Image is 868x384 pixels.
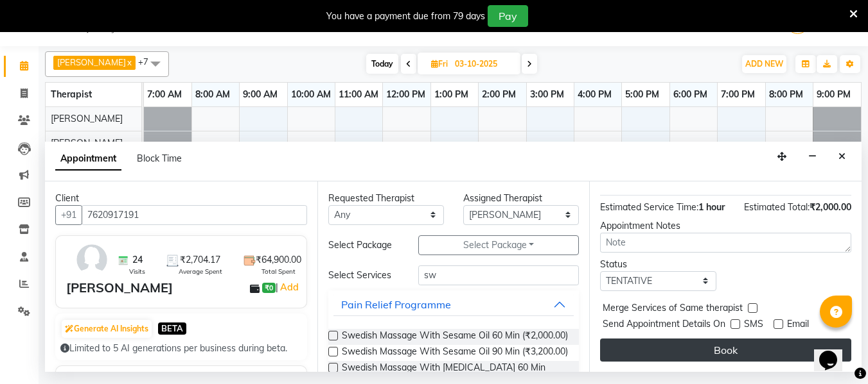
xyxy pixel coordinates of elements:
[766,85,806,104] a: 8:00 PM
[603,301,743,317] span: Merge Services of Same therapist
[55,205,82,225] button: +91
[622,85,662,104] a: 5:00 PM
[366,54,398,74] span: Today
[51,88,92,100] span: Therapist
[333,293,574,316] button: Pain Relief Programme
[278,280,301,295] a: Add
[603,317,725,333] span: Send Appointment Details On
[600,219,851,233] div: Appointment Notes
[742,55,786,73] button: ADD NEW
[328,192,444,205] div: Requested Therapist
[341,297,451,312] div: Pain Relief Programme
[600,201,698,213] span: Estimated Service Time:
[670,85,711,104] a: 6:00 PM
[262,283,276,293] span: ₹0
[718,85,758,104] a: 7:00 PM
[810,201,851,213] span: ₹2,000.00
[288,85,334,104] a: 10:00 AM
[73,241,111,278] img: avatar
[261,267,296,276] span: Total Spent
[256,253,301,267] span: ₹64,900.00
[82,205,307,225] input: Search by Name/Mobile/Email/Code
[744,317,763,333] span: SMS
[129,267,145,276] span: Visits
[126,57,132,67] a: x
[451,54,515,74] input: 2025-10-03
[192,85,233,104] a: 8:00 AM
[814,333,855,371] iframe: chat widget
[51,113,123,124] span: [PERSON_NAME]
[319,269,409,282] div: Select Services
[813,85,854,104] a: 9:00 PM
[418,235,579,255] button: Select Package
[55,147,121,171] span: Appointment
[158,322,186,335] span: BETA
[179,267,222,276] span: Average Spent
[574,85,615,104] a: 4:00 PM
[180,253,220,267] span: ₹2,704.17
[144,85,185,104] a: 7:00 AM
[342,329,568,345] span: Swedish Massage With Sesame Oil 60 Min (₹2,000.00)
[833,147,851,167] button: Close
[60,342,302,355] div: Limited to 5 AI generations per business during beta.
[55,192,307,205] div: Client
[787,317,809,333] span: Email
[698,201,725,213] span: 1 hour
[418,265,579,285] input: Search by service name
[488,5,528,27] button: Pay
[383,85,429,104] a: 12:00 PM
[319,238,409,252] div: Select Package
[66,278,173,297] div: [PERSON_NAME]
[57,57,126,67] span: [PERSON_NAME]
[326,10,485,23] div: You have a payment due from 79 days
[240,85,281,104] a: 9:00 AM
[527,85,567,104] a: 3:00 PM
[479,85,519,104] a: 2:00 PM
[745,59,783,69] span: ADD NEW
[428,59,451,69] span: Fri
[276,280,301,295] span: |
[137,153,182,164] span: Block Time
[744,201,810,213] span: Estimated Total:
[600,338,851,362] button: Book
[600,258,716,271] div: Status
[132,253,143,267] span: 24
[342,345,568,361] span: Swedish Massage With Sesame Oil 90 Min (₹3,200.00)
[431,85,472,104] a: 1:00 PM
[138,56,158,67] span: +7
[463,192,579,205] div: Assigned Therapist
[62,320,152,338] button: Generate AI Insights
[51,137,123,149] span: [PERSON_NAME]
[335,85,382,104] a: 11:00 AM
